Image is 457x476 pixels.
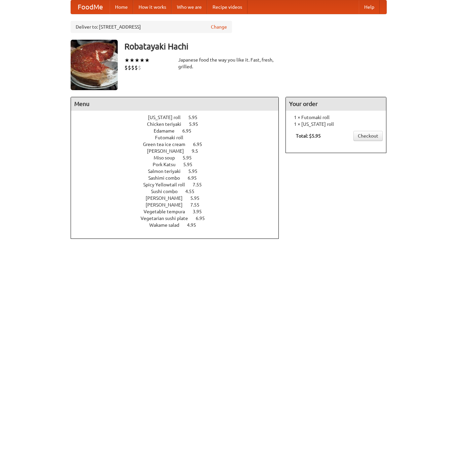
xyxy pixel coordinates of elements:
[141,216,195,221] span: Vegetarian sushi plate
[147,148,191,154] span: [PERSON_NAME]
[154,155,182,160] span: Miso soup
[189,121,205,127] span: 5.95
[145,57,150,64] li: ★
[151,189,184,194] span: Sushi combo
[144,209,214,214] a: Vegetable tempura 3.95
[146,195,189,201] span: [PERSON_NAME]
[154,128,204,134] a: Edamame 6.95
[146,202,212,208] a: [PERSON_NAME] 7.55
[149,222,186,228] span: Wakame salad
[182,128,198,134] span: 6.95
[155,135,202,140] a: Futomaki roll
[155,135,190,140] span: Futomaki roll
[131,64,135,71] li: $
[141,216,217,221] a: Vegetarian sushi plate 6.95
[286,97,386,111] h4: Your order
[133,0,172,14] a: How it works
[192,148,205,154] span: 9.5
[148,169,187,174] span: Salmon teriyaki
[151,189,207,194] a: Sushi combo 4.55
[71,0,110,14] a: FoodMe
[154,128,181,134] span: Edamame
[128,64,131,71] li: $
[359,0,380,14] a: Help
[148,175,209,181] a: Sashimi combo 6.95
[138,64,141,71] li: $
[289,121,383,127] li: 1 × [US_STATE] roll
[144,209,192,214] span: Vegetable tempura
[124,57,129,64] li: ★
[207,0,247,14] a: Recipe videos
[147,148,211,154] a: [PERSON_NAME] 9.5
[71,97,279,111] h4: Menu
[124,40,387,53] h3: Robatayaki Hachi
[289,114,383,121] li: 1 × Futomaki roll
[154,155,204,160] a: Miso soup 5.95
[188,169,204,174] span: 5.95
[190,195,206,201] span: 5.95
[183,155,198,160] span: 5.95
[147,121,188,127] span: Chicken teriyaki
[149,222,208,228] a: Wakame salad 4.95
[188,115,204,120] span: 5.95
[193,182,208,187] span: 7.55
[193,142,209,147] span: 6.95
[110,0,133,14] a: Home
[296,133,321,139] b: Total: $5.95
[71,40,118,90] img: angular.jpg
[124,64,128,71] li: $
[153,162,205,167] a: Pork Katsu 5.95
[193,209,208,214] span: 3.95
[153,162,182,167] span: Pork Katsu
[143,142,192,147] span: Green tea ice cream
[187,222,203,228] span: 4.95
[146,202,189,208] span: [PERSON_NAME]
[143,142,215,147] a: Green tea ice cream 6.95
[147,121,211,127] a: Chicken teriyaki 5.95
[143,182,214,187] a: Spicy Yellowtail roll 7.55
[211,24,227,30] a: Change
[178,57,279,70] div: Japanese food the way you like it. Fast, fresh, grilled.
[143,182,192,187] span: Spicy Yellowtail roll
[140,57,145,64] li: ★
[188,175,203,181] span: 6.95
[148,175,187,181] span: Sashimi combo
[135,64,138,71] li: $
[148,115,210,120] a: [US_STATE] roll 5.95
[135,57,140,64] li: ★
[148,115,187,120] span: [US_STATE] roll
[172,0,207,14] a: Who we are
[353,131,383,141] a: Checkout
[148,169,210,174] a: Salmon teriyaki 5.95
[183,162,199,167] span: 5.95
[185,189,201,194] span: 4.55
[71,21,232,33] div: Deliver to: [STREET_ADDRESS]
[190,202,206,208] span: 7.55
[146,195,212,201] a: [PERSON_NAME] 5.95
[196,216,212,221] span: 6.95
[129,57,135,64] li: ★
